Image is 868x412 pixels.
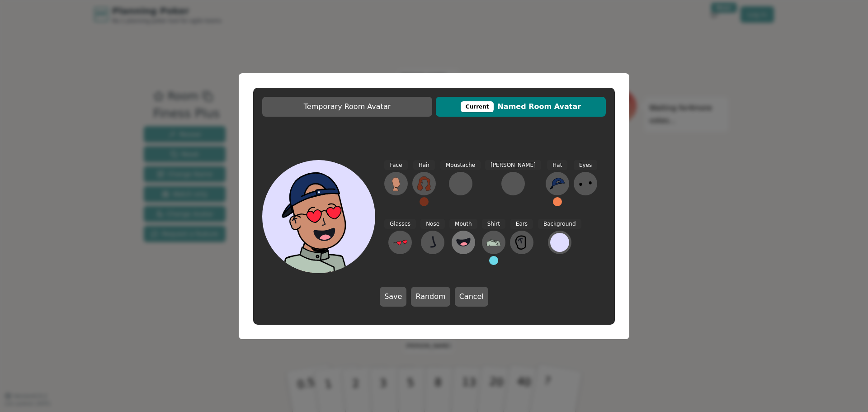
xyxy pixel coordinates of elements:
span: [PERSON_NAME] [485,160,541,170]
button: Save [380,287,406,307]
span: Hair [413,160,435,170]
span: Glasses [384,219,416,229]
span: Hat [547,160,567,170]
span: Moustache [440,160,481,170]
button: Random [411,287,450,307]
span: Named Room Avatar [440,101,601,112]
span: Mouth [449,219,477,229]
span: Shirt [482,219,505,229]
button: CurrentNamed Room Avatar [436,97,606,117]
span: Background [538,219,581,229]
span: Eyes [574,160,597,170]
span: Temporary Room Avatar [267,101,428,112]
span: Nose [420,219,445,229]
button: Temporary Room Avatar [262,97,432,117]
span: Face [384,160,407,170]
button: Cancel [455,287,488,307]
span: Ears [510,219,533,229]
div: This avatar will be displayed in dedicated rooms [461,101,494,112]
